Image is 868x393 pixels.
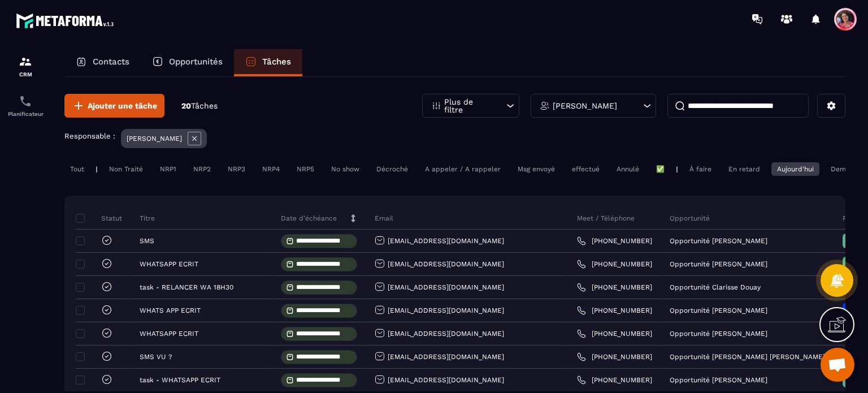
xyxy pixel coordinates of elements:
div: NRP1 [154,162,182,176]
div: En retard [723,162,766,176]
p: Titre [140,214,155,223]
p: CRM [3,71,48,77]
p: SMS VU ? [140,353,172,361]
div: NRP5 [291,162,320,176]
div: Annulé [611,162,645,176]
p: Contacts [93,57,129,67]
p: Tâches [262,57,291,67]
div: Décroché [371,162,414,176]
p: task - RELANCER WA 18H30 [140,283,233,291]
p: Phase [843,214,862,223]
a: [PHONE_NUMBER] [577,306,652,315]
div: Demain [825,162,861,176]
p: SMS [140,237,154,245]
a: [PHONE_NUMBER] [577,236,652,245]
a: formationformationCRM [3,46,48,86]
div: No show [325,162,365,176]
p: 20 [181,101,218,111]
a: schedulerschedulerPlanificateur [3,86,48,126]
p: WHATSAPP ECRIT [140,330,198,338]
p: Meet / Téléphone [577,214,635,223]
p: task - WHATSAPP ECRIT [140,376,220,384]
p: Email [375,214,393,223]
p: Opportunité [PERSON_NAME] [670,376,767,384]
a: [PHONE_NUMBER] [577,283,652,292]
div: Aujourd'hui [771,162,819,176]
p: Statut [79,214,122,223]
a: [PHONE_NUMBER] [577,352,652,361]
a: [PHONE_NUMBER] [577,329,652,338]
p: Opportunité [PERSON_NAME] [670,330,767,338]
p: [PERSON_NAME] [127,135,182,142]
div: Non Traité [103,162,149,176]
p: Plus de filtre [444,98,494,114]
p: | [96,165,98,173]
div: A appeler / A rappeler [419,162,506,176]
div: NRP3 [222,162,251,176]
div: NRP4 [257,162,285,176]
a: Tâches [234,49,302,76]
a: Opportunités [141,49,234,76]
p: Planificateur [3,111,48,117]
img: scheduler [19,94,32,108]
div: À faire [684,162,717,176]
div: Tout [64,162,90,176]
a: [PHONE_NUMBER] [577,260,652,269]
img: logo [16,10,118,31]
span: Tâches [191,101,218,110]
div: Ouvrir le chat [821,348,854,382]
p: WHATSAPP ECRIT [140,260,198,268]
p: | [676,165,678,173]
img: formation [19,55,32,68]
span: Ajouter une tâche [88,100,157,111]
div: Msg envoyé [512,162,561,176]
p: Opportunités [169,57,223,67]
p: Opportunité [670,214,710,223]
div: ✅ [650,162,670,176]
p: Responsable : [64,132,115,140]
p: WHATS APP ECRIT [140,306,201,314]
p: Opportunité [PERSON_NAME] [PERSON_NAME] [670,353,825,361]
p: Opportunité [PERSON_NAME] [670,260,767,268]
a: Contacts [64,49,141,76]
button: Ajouter une tâche [64,94,164,118]
p: Opportunité Clarisse Douay [670,283,761,291]
div: effectué [566,162,605,176]
p: [PERSON_NAME] [553,102,617,110]
p: Date d’échéance [281,214,337,223]
p: Opportunité [PERSON_NAME] [670,306,767,314]
div: NRP2 [188,162,216,176]
a: [PHONE_NUMBER] [577,375,652,385]
p: Opportunité [PERSON_NAME] [670,237,767,245]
